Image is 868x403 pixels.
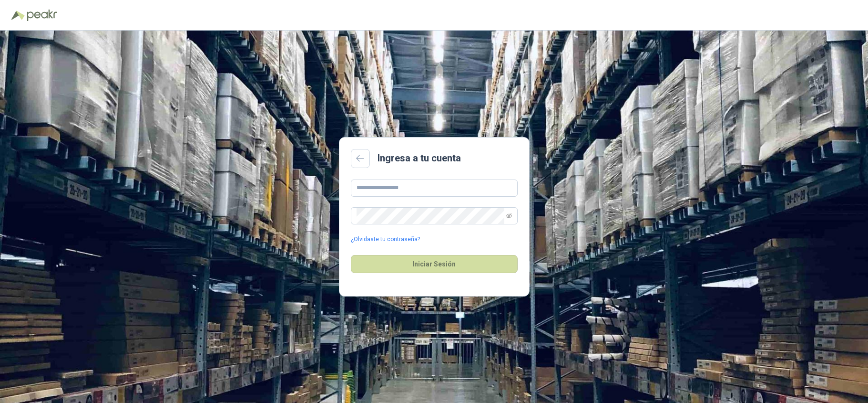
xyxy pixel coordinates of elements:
[351,255,518,273] button: Iniciar Sesión
[27,10,57,21] img: Peakr
[351,235,420,244] a: ¿Olvidaste tu contraseña?
[378,151,461,166] h2: Ingresa a tu cuenta
[506,213,512,219] span: eye-invisible
[11,11,25,20] img: Logo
